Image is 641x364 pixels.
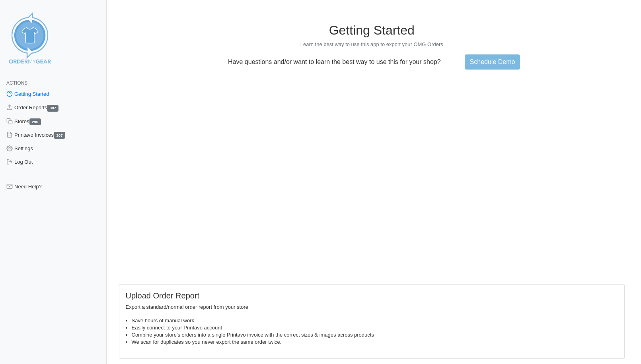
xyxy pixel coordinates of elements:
span: Actions [6,80,27,86]
p: Export a standard/normal order report from your store [126,304,618,311]
span: 296 [29,118,41,125]
li: Save hours of manual work [132,317,618,324]
p: Learn the best way to use this app to export your OMG Orders [119,41,625,48]
li: We scan for duplicates so you never export the same order twice. [132,339,618,346]
a: Schedule Demo [465,54,520,70]
span: 307 [54,132,65,139]
span: 307 [47,105,58,112]
h1: Getting Started [119,23,625,38]
h5: Upload Order Report [126,291,618,300]
p: Have questions and/or want to learn the best way to use this for your shop? [223,58,446,66]
li: Combine your store's orders into a single Printavo invoice with the correct sizes & images across... [132,331,618,339]
li: Easily connect to your Printavo account [132,324,618,331]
